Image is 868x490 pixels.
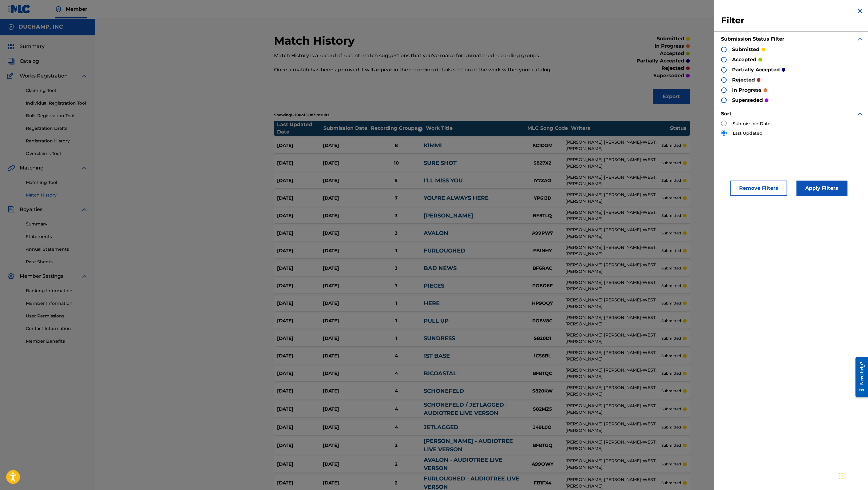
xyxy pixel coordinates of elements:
[7,164,15,172] img: Matching
[323,230,369,237] div: [DATE]
[732,97,763,104] p: superseded
[26,221,88,227] a: Summary
[323,300,369,307] div: [DATE]
[323,265,369,272] div: [DATE]
[274,34,358,48] h2: Match History
[661,353,681,359] p: submitted
[424,212,473,219] a: [PERSON_NAME]
[26,87,88,94] a: Claiming Tool
[519,353,565,360] div: 1C56BL
[26,138,88,144] a: Registration History
[565,262,661,275] div: [PERSON_NAME] [PERSON_NAME]-WEST, [PERSON_NAME]
[26,288,88,294] a: Banking Information
[81,206,88,213] img: expand
[424,282,444,289] a: PIECES
[369,300,424,307] div: 1
[323,424,369,431] div: [DATE]
[661,424,681,430] p: submitted
[565,157,661,169] div: [PERSON_NAME] [PERSON_NAME]-WEST, [PERSON_NAME]
[274,52,594,59] p: Match History is a record of recent match suggestions that you've made for unmatched recording gr...
[856,7,864,15] img: close
[277,247,323,254] div: [DATE]
[369,160,424,167] div: 10
[26,192,88,198] a: Match History
[424,247,465,254] a: FURLOUGHED
[7,43,15,50] img: Summary
[565,439,661,452] div: [PERSON_NAME] [PERSON_NAME]-WEST, [PERSON_NAME]
[571,125,669,132] div: Writers
[856,35,864,43] img: expand
[369,353,424,360] div: 4
[369,177,424,184] div: 5
[424,265,457,272] a: BAD NEWS
[661,195,681,201] p: submitted
[277,195,323,202] div: [DATE]
[370,125,425,132] div: Recording Groups
[66,6,87,13] span: Member
[653,89,690,104] button: Export
[721,36,784,42] strong: Submission Status Filter
[323,406,369,413] div: [DATE]
[565,367,661,380] div: [PERSON_NAME] [PERSON_NAME]-WEST, [PERSON_NAME]
[519,370,565,377] div: BF8TQC
[26,338,88,345] a: Member Benefits
[7,206,15,213] img: Royalties
[733,121,771,127] label: Submission Date
[277,442,323,449] div: [DATE]
[519,406,565,413] div: S82MZ5
[661,371,681,376] p: submitted
[277,424,323,431] div: [DATE]
[26,313,88,319] a: User Permissions
[323,317,369,325] div: [DATE]
[369,282,424,289] div: 3
[661,160,681,166] p: submitted
[26,100,88,106] a: Individual Registration Tool
[856,110,864,118] img: expand
[20,58,39,65] span: Catalog
[323,195,369,202] div: [DATE]
[277,121,323,136] div: Last Updated Date
[424,300,440,307] a: HERE
[424,230,448,237] a: AVALON
[525,125,571,132] div: MLC Song Code
[732,66,780,74] p: partially accepted
[839,467,843,485] div: Drag
[519,212,565,219] div: BF8TLQ
[565,476,661,489] div: [PERSON_NAME] [PERSON_NAME]-WEST, [PERSON_NAME]
[277,230,323,237] div: [DATE]
[426,125,524,132] div: Work Title
[424,388,464,394] a: SCHONEFELD
[277,335,323,342] div: [DATE]
[274,66,594,74] p: Once a match has been approved it will appear in the recording details section of the work within...
[7,273,15,280] img: Member Settings
[670,125,686,132] div: Status
[519,335,565,342] div: S820D1
[565,332,661,345] div: [PERSON_NAME] [PERSON_NAME]-WEST, [PERSON_NAME]
[636,57,684,65] p: partially accepted
[519,177,565,184] div: IY7ZAO
[565,297,661,310] div: [PERSON_NAME] [PERSON_NAME]-WEST, [PERSON_NAME]
[424,195,489,201] a: YOU'RE ALWAYS HERE
[565,458,661,471] div: [PERSON_NAME] [PERSON_NAME]-WEST, [PERSON_NAME]
[26,113,88,119] a: Bulk Registration Tool
[18,23,63,30] h5: DUCHAMP, INC
[369,335,424,342] div: 1
[323,461,369,468] div: [DATE]
[26,325,88,332] a: Contact Information
[565,384,661,397] div: [PERSON_NAME] [PERSON_NAME]-WEST, [PERSON_NAME]
[7,58,39,65] a: CatalogCatalog
[323,282,369,289] div: [DATE]
[565,403,661,416] div: [PERSON_NAME] [PERSON_NAME]-WEST, [PERSON_NAME]
[519,442,565,449] div: BF8TGQ
[424,370,457,377] a: BICOASTAL
[519,142,565,149] div: KC1DGM
[424,424,458,431] a: JETLAGGED
[424,456,502,472] a: AVALON - AUDIOTREE LIVE VERSON
[565,349,661,362] div: [PERSON_NAME] [PERSON_NAME]-WEST, [PERSON_NAME]
[274,112,329,118] p: Showing 1 - 100 of 5,083 results
[661,230,681,236] p: submitted
[277,388,323,395] div: [DATE]
[565,192,661,205] div: [PERSON_NAME] [PERSON_NAME]-WEST, [PERSON_NAME]
[837,460,868,490] iframe: Chat Widget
